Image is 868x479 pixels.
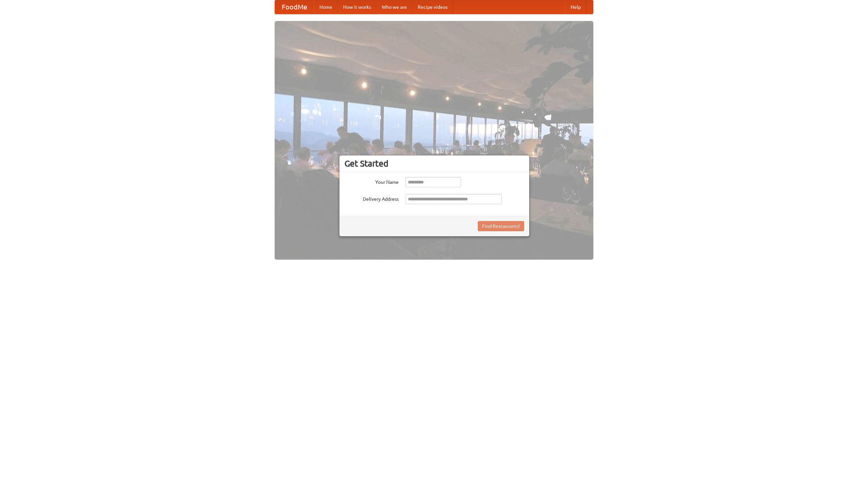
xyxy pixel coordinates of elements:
a: Who we are [376,0,412,14]
button: Find Restaurants! [478,221,524,231]
a: How it works [338,0,376,14]
a: Home [314,0,338,14]
a: Help [565,0,586,14]
a: Recipe videos [412,0,453,14]
h3: Get Started [344,158,524,169]
label: Your Name [344,177,399,186]
a: FoodMe [275,0,314,14]
label: Delivery Address [344,194,399,202]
